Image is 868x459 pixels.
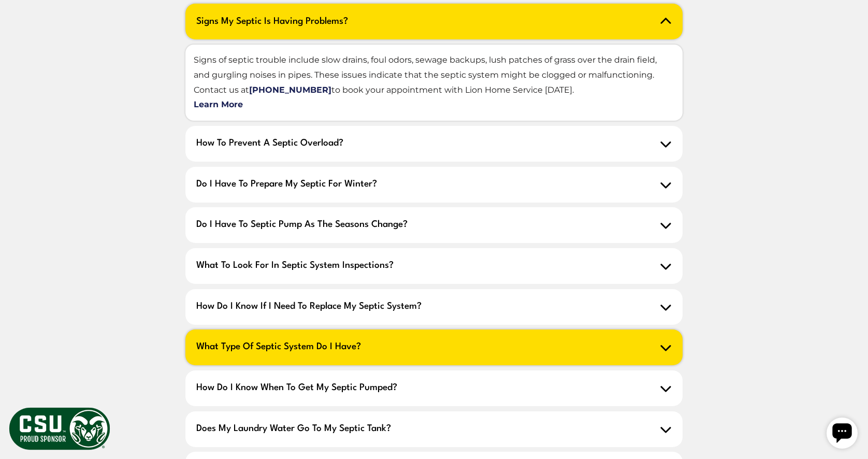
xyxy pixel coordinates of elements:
a: [PHONE_NUMBER] [249,85,331,95]
h2: What type of septic system do I have? [185,329,683,365]
p: Signs of septic trouble include slow drains, foul odors, sewage backups, lush patches of grass ov... [185,45,683,121]
a: Learn More [194,99,243,109]
h2: How do I know when to get my septic pumped? [185,370,683,406]
div: Open chat widget [4,4,35,35]
h2: Does my laundry water go to my septic tank? [185,411,683,447]
h2: How to prevent a septic overload? [185,126,683,162]
h2: How do I know if I need to replace my septic system? [185,289,683,325]
h2: Do I have to septic pump as the seasons change? [185,207,683,243]
h2: What to look for in Septic system inspections? [185,248,683,284]
h2: Do I have to prepare my septic for winter? [185,167,683,203]
img: CSU Sponsor Badge [8,406,111,451]
h2: Signs my septic is having problems? [185,4,683,39]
